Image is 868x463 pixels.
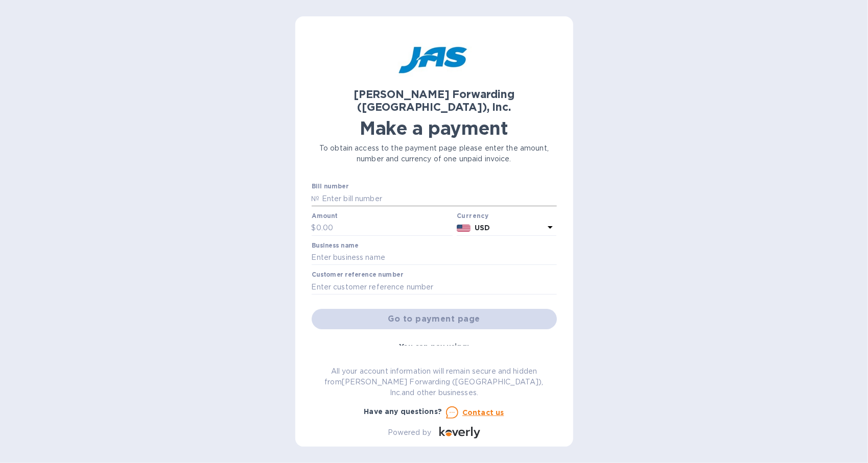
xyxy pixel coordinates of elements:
p: № [312,193,320,204]
b: USD [475,224,490,232]
h1: Make a payment [312,117,557,139]
img: USD [457,225,471,232]
u: Contact us [462,408,504,417]
label: Bill number [312,184,348,190]
b: Currency [457,212,488,220]
input: Enter bill number [320,191,557,206]
b: Have any questions? [364,407,442,416]
label: Business name [312,242,359,249]
input: 0.00 [316,221,453,236]
label: Customer reference number [312,272,403,278]
p: To obtain access to the payment page please enter the amount, number and currency of one unpaid i... [312,143,557,164]
input: Enter business name [312,250,557,265]
p: Powered by [388,427,431,438]
input: Enter customer reference number [312,279,557,295]
b: [PERSON_NAME] Forwarding ([GEOGRAPHIC_DATA]), Inc. [354,88,514,113]
label: Amount [312,213,338,219]
p: $ [312,223,316,233]
b: You can pay using: [399,343,469,351]
p: All your account information will remain secure and hidden from [PERSON_NAME] Forwarding ([GEOGRA... [312,366,557,398]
